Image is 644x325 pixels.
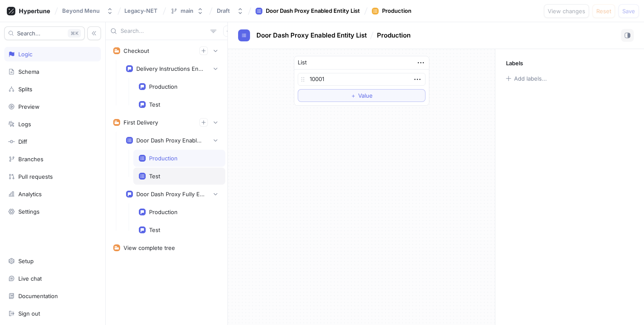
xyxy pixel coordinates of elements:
div: First Delivery [124,119,158,126]
button: View changes [544,4,589,18]
button: Search...K [4,26,85,40]
div: Documentation [18,293,58,299]
div: Pull requests [18,173,53,180]
p: Door Dash Proxy Enabled Entity List [256,31,367,41]
button: Draft [213,4,247,18]
div: Sign out [18,310,40,317]
input: Enter number here [298,73,425,86]
div: Production [382,7,411,15]
div: K [68,29,81,38]
div: Production [149,155,178,162]
div: Door Dash Proxy Fully Enabled [136,191,204,197]
span: ＋ [351,93,356,98]
span: Save [622,9,635,14]
div: Checkout [124,47,149,54]
span: View changes [548,9,585,14]
div: Door Dash Proxy Enabled Entity List [266,7,360,15]
input: Search... [121,27,207,35]
div: Setup [18,258,34,264]
div: Splits [18,86,32,93]
button: Add labels... [503,73,549,84]
p: Production [377,31,411,41]
div: Draft [217,7,230,15]
div: Analytics [18,191,42,197]
span: Value [358,93,373,98]
span: Reset [596,9,611,14]
div: Test [149,226,160,233]
div: Delivery Instructions Enabled [136,65,204,72]
button: main [167,4,207,18]
div: main [181,7,193,15]
button: ＋Value [298,89,425,102]
button: Beyond Menu [59,4,117,18]
span: Search... [17,31,40,36]
div: Door Dash Proxy Enabled Entity List [136,137,204,144]
div: Branches [18,156,43,162]
button: Reset [592,4,615,18]
div: Add labels... [514,76,547,81]
div: View complete tree [124,244,175,251]
div: Beyond Menu [62,7,100,15]
button: Save [618,4,639,18]
div: Test [149,101,160,108]
div: Test [149,173,160,180]
div: Preview [18,103,40,110]
div: Live chat [18,275,42,282]
div: Schema [18,68,39,75]
a: Documentation [4,289,101,303]
div: Logs [18,121,31,128]
div: List [298,58,307,67]
p: Labels [506,60,523,67]
span: Legacy-NET [124,8,158,14]
div: Diff [18,138,27,145]
div: Logic [18,51,32,58]
div: Production [149,83,178,90]
div: Settings [18,208,40,215]
div: Production [149,209,178,215]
